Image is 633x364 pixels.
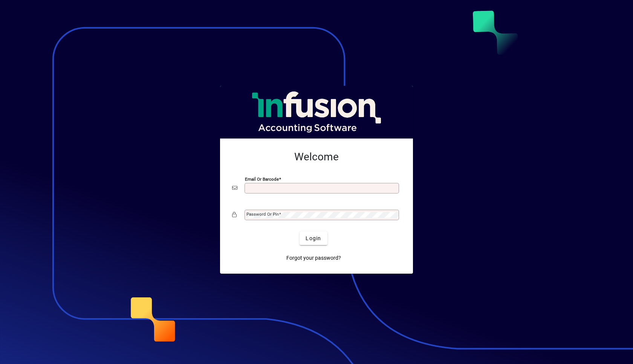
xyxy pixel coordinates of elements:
span: Login [306,235,321,242]
mat-label: Email or Barcode [245,177,279,182]
a: Forgot your password? [283,251,344,265]
mat-label: Password or Pin [246,212,279,217]
h2: Welcome [232,151,401,163]
button: Login [300,231,327,245]
span: Forgot your password? [286,254,341,262]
